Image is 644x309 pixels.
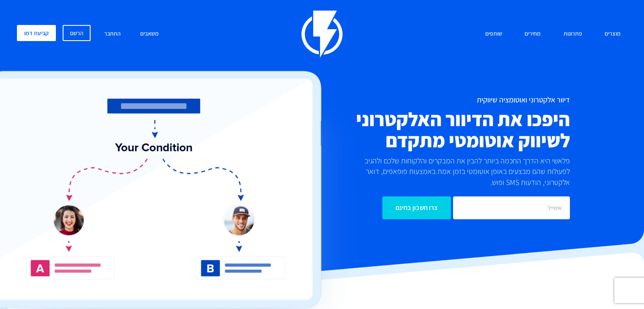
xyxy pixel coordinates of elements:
input: אימייל [453,196,570,219]
h2: היפכו את הדיוור האלקטרוני לשיווק אוטומטי מתקדם [277,108,570,151]
a: פתרונות [557,25,589,43]
input: צרו חשבון בחינם [382,196,451,219]
a: משאבים [134,25,165,43]
p: פלאשי היא הדרך החכמה ביותר להבין את המבקרים והלקוחות שלכם ולהגיב לפעולות שהם מבצעים באופן אוטומטי... [354,155,570,188]
a: מוצרים [598,25,627,43]
a: מחירים [518,25,547,43]
h1: דיוור אלקטרוני ואוטומציה שיווקית [277,96,570,104]
a: התחבר [98,25,127,43]
a: קביעת דמו [17,25,56,41]
a: הרשם [63,25,91,41]
a: שותפים [479,25,509,43]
